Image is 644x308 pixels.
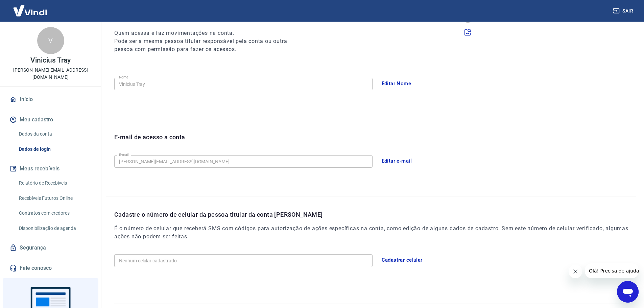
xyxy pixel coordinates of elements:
[617,281,639,303] iframe: Botão para abrir a janela de mensagens
[4,5,57,10] span: Olá! Precisa de ajuda?
[16,206,93,220] a: Contratos com credores
[8,240,93,255] a: Segurança
[114,37,300,53] h6: Pode ser a mesma pessoa titular responsável pela conta ou outra pessoa com permissão para fazer o...
[8,261,93,276] a: Fale conosco
[8,92,93,107] a: Início
[114,29,300,37] h6: Quem acessa e faz movimentações na conta.
[378,253,426,267] button: Cadastrar celular
[114,224,636,241] h6: É o número de celular que receberá SMS com códigos para autorização de ações específicas na conta...
[119,75,128,80] label: Nome
[16,142,93,156] a: Dados de login
[114,210,636,219] p: Cadastre o número de celular da pessoa titular da conta [PERSON_NAME]
[5,67,96,81] p: [PERSON_NAME][EMAIL_ADDRESS][DOMAIN_NAME]
[585,263,639,278] iframe: Mensagem da empresa
[119,152,128,157] label: E-mail
[16,127,93,141] a: Dados da conta
[8,161,93,176] button: Meus recebíveis
[16,191,93,205] a: Recebíveis Futuros Online
[612,5,636,17] button: Sair
[30,57,70,64] p: Vinicius Tray
[114,133,185,142] p: E-mail de acesso a conta
[16,176,93,190] a: Relatório de Recebíveis
[378,154,416,168] button: Editar e-mail
[16,221,93,235] a: Disponibilização de agenda
[37,27,64,54] div: V
[569,265,582,278] iframe: Fechar mensagem
[8,112,93,127] button: Meu cadastro
[8,0,52,21] img: Vindi
[378,76,415,91] button: Editar Nome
